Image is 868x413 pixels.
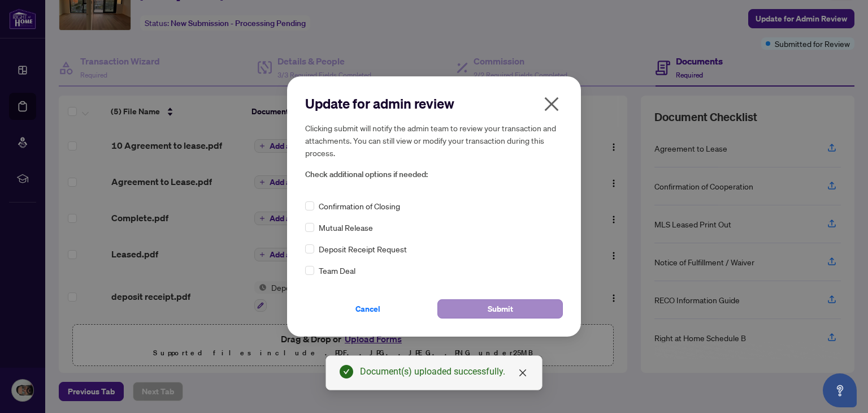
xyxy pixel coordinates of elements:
[319,221,373,234] span: Mutual Release
[488,300,513,318] span: Submit
[305,94,563,113] h2: Update for admin review
[542,95,561,113] span: close
[355,300,380,318] span: Cancel
[518,368,527,377] span: close
[305,299,431,319] button: Cancel
[305,122,563,159] h5: Clicking submit will notify the admin team to review your transaction and attachments. You can st...
[340,365,353,378] span: check-circle
[517,367,529,379] a: Close
[823,373,857,407] button: Open asap
[319,200,400,212] span: Confirmation of Closing
[305,168,563,181] span: Check additional options if needed:
[319,243,407,255] span: Deposit Receipt Request
[437,299,563,319] button: Submit
[319,264,355,277] span: Team Deal
[360,365,528,378] div: Document(s) uploaded successfully.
